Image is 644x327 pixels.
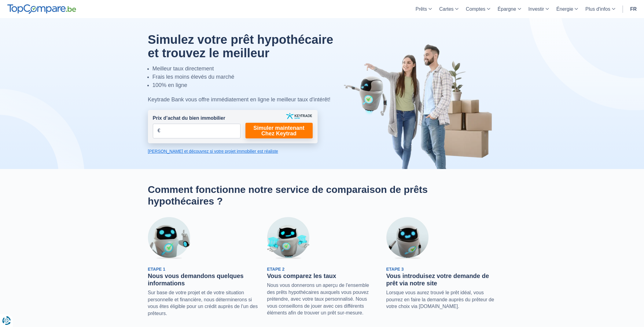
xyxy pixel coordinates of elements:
[153,115,225,122] label: Prix d’achat du bien immobilier
[286,113,312,119] img: keytrade
[7,4,76,14] img: TopCompare
[267,267,285,272] span: Etape 2
[153,73,348,81] li: Frais les moins élevés du marché
[386,217,429,259] img: Etape 3
[153,81,348,89] li: 100% en ligne
[158,127,160,134] span: €
[386,267,404,272] span: Etape 3
[153,65,348,73] li: Meilleur taux directement
[148,96,348,104] div: Keytrade Bank vous offre immédiatement en ligne le meilleur taux d'intérêt!
[267,217,309,259] img: Etape 2
[148,217,190,259] img: Etape 1
[148,267,165,272] span: Etape 1
[386,289,496,310] p: Lorsque vous aurez trouvé le prêt idéal, vous pourrez en faire la demande auprès du prêteur de vo...
[148,272,258,287] h3: Nous vous demandons quelques informations
[148,33,348,60] h1: Simulez votre prêt hypothécaire et trouvez le meilleur
[267,282,377,316] p: Nous vous donnerons un aperçu de l'ensemble des prêts hypothécaires auxquels vous pouvez prétendr...
[344,43,496,169] img: image-hero
[267,272,377,280] h3: Vous comparez les taux
[148,148,318,154] a: [PERSON_NAME] et découvrez si votre projet immobilier est réaliste
[386,272,496,287] h3: Vous introduisez votre demande de prêt via notre site
[148,184,496,207] h2: Comment fonctionne notre service de comparaison de prêts hypothécaires ?
[148,289,258,317] p: Sur base de votre projet et de votre situation personnelle et financière, nous déterminerons si v...
[245,123,313,138] a: Simuler maintenant Chez Keytrad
